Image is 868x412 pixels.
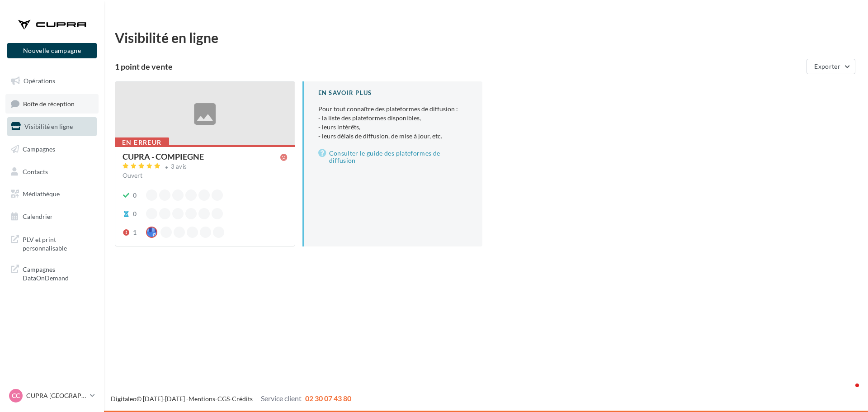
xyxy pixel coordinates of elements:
[5,230,99,256] a: PLV et print personnalisable
[23,190,60,198] span: Médiathèque
[7,387,97,404] a: CC CUPRA [GEOGRAPHIC_DATA]
[5,140,99,159] a: Campagnes
[5,185,99,204] a: Médiathèque
[133,228,137,237] div: 1
[24,77,55,85] span: Opérations
[111,395,351,403] span: © [DATE]-[DATE] - - -
[5,207,99,226] a: Calendrier
[5,71,99,90] a: Opérations
[305,394,351,403] span: 02 30 07 43 80
[26,391,86,400] p: CUPRA [GEOGRAPHIC_DATA]
[5,94,99,114] a: Boîte de réception
[111,395,137,403] a: Digitaleo
[189,395,215,403] a: Mentions
[23,213,53,220] span: Calendrier
[115,137,169,147] div: En erreur
[123,152,204,161] div: CUPRA - COMPIEGNE
[261,394,302,403] span: Service client
[23,99,75,107] span: Boîte de réception
[318,123,468,132] li: - leurs intérêts,
[171,164,187,170] div: 3 avis
[123,162,288,173] a: 3 avis
[5,162,99,181] a: Contacts
[837,381,859,403] iframe: Intercom live chat
[7,43,97,58] button: Nouvelle campagne
[23,145,55,153] span: Campagnes
[318,104,468,141] p: Pour tout connaître des plateformes de diffusion :
[232,395,253,403] a: Crédits
[814,62,840,70] span: Exporter
[5,260,99,286] a: Campagnes DataOnDemand
[23,233,93,253] span: PLV et print personnalisable
[5,117,99,136] a: Visibilité en ligne
[12,391,20,400] span: CC
[133,209,137,218] div: 0
[133,191,137,200] div: 0
[318,132,468,141] li: - leurs délais de diffusion, de mise à jour, etc.
[23,263,93,283] span: Campagnes DataOnDemand
[24,123,73,130] span: Visibilité en ligne
[23,167,48,175] span: Contacts
[318,148,468,166] a: Consulter le guide des plateformes de diffusion
[217,395,230,403] a: CGS
[807,59,855,74] button: Exporter
[318,114,468,123] li: - la liste des plateformes disponibles,
[318,89,468,97] div: En savoir plus
[115,62,803,71] div: 1 point de vente
[115,31,857,44] div: Visibilité en ligne
[123,171,142,179] span: Ouvert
